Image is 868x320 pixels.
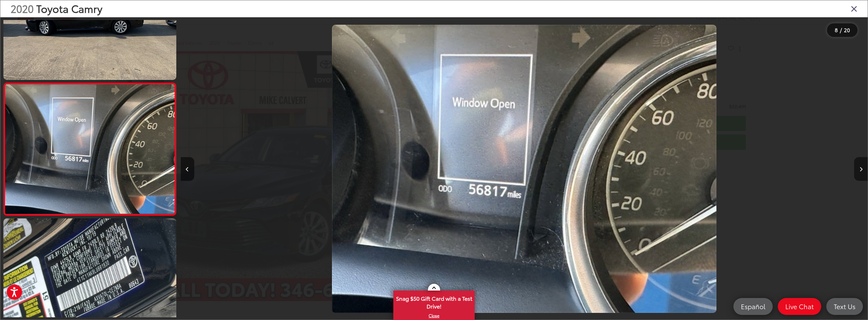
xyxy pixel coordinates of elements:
span: Snag $50 Gift Card with a Test Drive! [394,291,474,312]
button: Next image [854,157,868,181]
span: 2020 [11,1,34,16]
span: Toyota Camry [36,1,102,16]
img: 2020 Toyota Camry LE [332,25,716,313]
i: Close gallery [851,4,857,13]
span: Text Us [830,302,859,311]
span: Live Chat [782,302,817,311]
a: Live Chat [778,298,821,315]
span: 20 [844,26,850,34]
span: 8 [835,26,838,34]
span: / [839,28,843,33]
button: Previous image [181,157,194,181]
img: 2020 Toyota Camry LE [3,84,176,214]
a: Text Us [826,298,863,315]
div: 2020 Toyota Camry LE 7 [180,25,867,313]
a: Español [733,298,773,315]
span: Español [737,302,769,311]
